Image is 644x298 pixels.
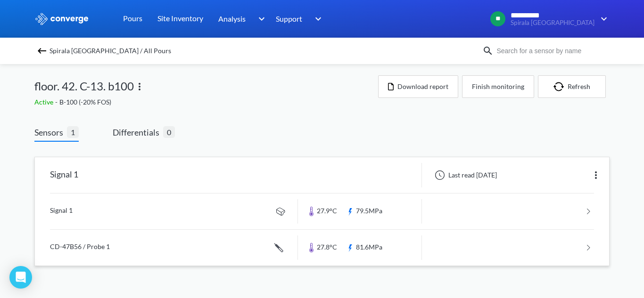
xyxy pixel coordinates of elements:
span: Spirala [GEOGRAPHIC_DATA] [511,19,594,26]
img: more.svg [134,81,145,92]
div: Last read [DATE] [429,169,500,181]
img: more.svg [590,169,602,181]
img: icon-file.svg [388,83,394,90]
button: Download report [378,75,458,98]
div: Signal 1 [50,163,78,187]
img: downArrow.svg [309,13,324,24]
span: 0 [163,126,175,138]
button: Refresh [538,75,606,98]
span: Support [276,13,302,24]
div: Open Intercom Messenger [9,266,32,289]
span: Analysis [218,13,246,24]
span: 1 [67,126,79,138]
img: downArrow.svg [252,13,267,24]
span: - [55,98,59,106]
span: floor. 42. C-13. b100 [34,77,134,95]
input: Search for a sensor by name [494,46,608,56]
img: icon-refresh.svg [553,82,568,91]
button: Finish monitoring [462,75,534,98]
div: B-100 (-20% FOS) [34,97,378,107]
span: Active [34,98,55,106]
span: Differentials [113,126,163,139]
img: logo_ewhite.svg [34,13,89,25]
span: Sensors [34,126,67,139]
img: backspace.svg [36,45,48,56]
img: icon-search.svg [482,45,494,56]
img: downArrow.svg [594,13,610,24]
span: Spirala [GEOGRAPHIC_DATA] / All Pours [50,44,171,57]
